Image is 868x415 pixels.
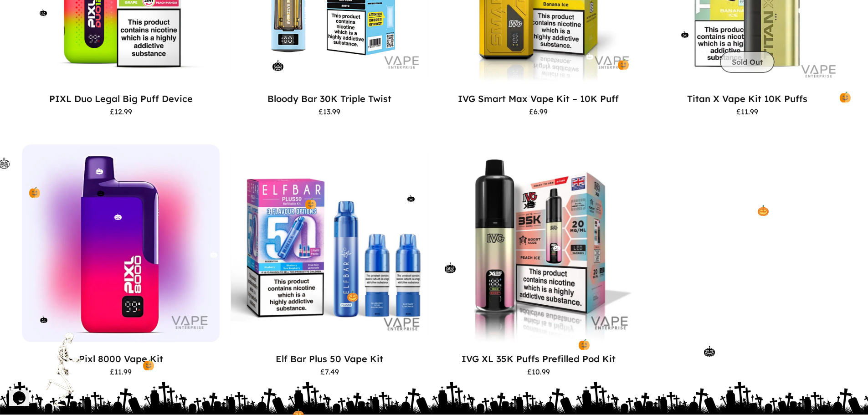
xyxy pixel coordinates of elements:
a: IVG XL 35K Puffs Prefilled Pod Kit [440,144,637,342]
span: £7.49 [320,368,339,375]
a: Bloody Bar 30K Triple Twist [267,93,391,104]
a: Pixl 8000 Vape Kit [79,353,163,364]
img: Elf Bar Plus50 refillable vaping kit with packaging on a white background [231,144,428,342]
span: £6.99 [529,108,548,115]
span: £11.99 [110,368,132,375]
img: Pixl 8000 Vape Kit [22,144,220,342]
a: PIXL Duo Legal Big Puff Device [49,93,193,104]
a: IVG XL 35K Puffs Prefilled Pod Kit [462,353,616,364]
a: Titan X Vape Kit 10K Puffs [687,93,807,104]
span: £13.99 [318,108,340,115]
a: IVG Smart Max Vape Kit – 10K Puff [458,93,619,104]
a: Elf Bar Plus 50 Vape Kit [231,144,428,342]
a: Elf Bar Plus 50 Vape Kit [276,353,383,364]
span: £11.99 [736,108,758,115]
img: IVG XL 35K Prefilled Pod Kit [440,144,637,342]
span: £12.99 [110,108,132,115]
img: skeleton1.gif [30,319,98,410]
iframe: chat widget [9,379,38,406]
span: £10.99 [527,368,550,375]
